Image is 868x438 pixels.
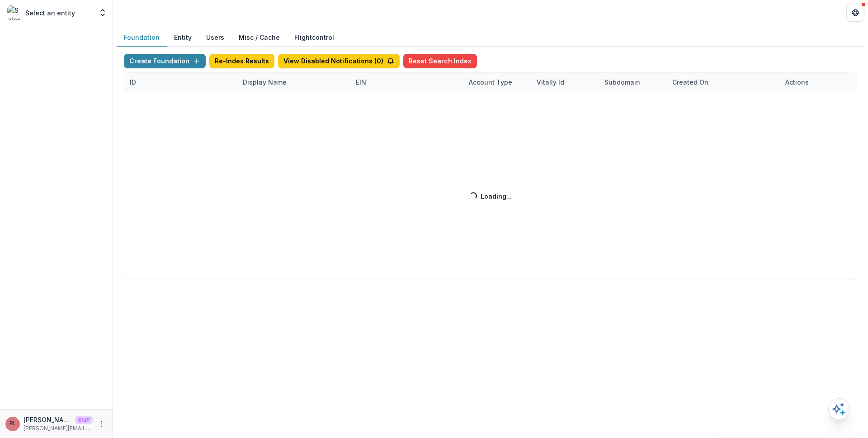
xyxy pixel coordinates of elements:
[96,419,107,429] button: More
[828,398,850,420] button: Open AI Assistant
[25,8,75,18] p: Select an entity
[96,4,109,22] button: Open entity switcher
[24,424,93,433] p: [PERSON_NAME][EMAIL_ADDRESS][DOMAIN_NAME]
[9,421,16,427] div: Ruthwick LOI
[167,29,199,47] button: Entity
[846,4,864,22] button: Get Help
[294,33,334,42] a: Flightcontrol
[199,29,231,47] button: Users
[231,29,287,47] button: Misc / Cache
[7,5,22,20] img: Select an entity
[24,415,71,424] p: [PERSON_NAME]
[75,416,93,424] p: Staff
[117,29,167,47] button: Foundation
